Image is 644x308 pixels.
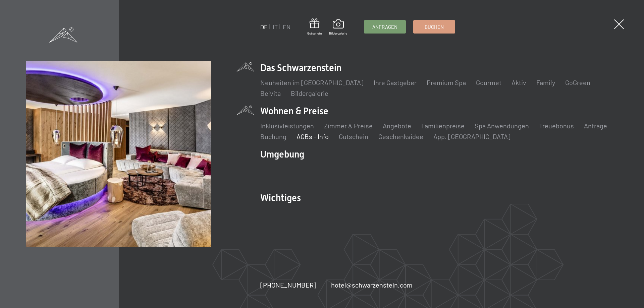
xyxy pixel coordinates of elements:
a: Gutschein [339,132,368,140]
a: Neuheiten im [GEOGRAPHIC_DATA] [260,78,364,86]
a: Buchen [414,20,455,33]
a: EN [283,23,290,30]
span: Gutschein [307,31,322,36]
a: Aktiv [512,78,526,86]
a: hotel@schwarzenstein.com [331,280,413,290]
a: Inklusivleistungen [260,122,314,130]
a: Belvita [260,89,281,97]
a: Gutschein [307,18,322,36]
a: Bildergalerie [291,89,328,97]
a: DE [260,23,268,30]
a: Bildergalerie [329,19,347,36]
span: Bildergalerie [329,31,347,36]
a: GoGreen [565,78,590,86]
a: Gourmet [476,78,501,86]
a: Family [536,78,555,86]
a: Anfrage [584,122,607,130]
span: Buchen [425,23,444,30]
a: App. [GEOGRAPHIC_DATA] [433,132,511,140]
span: [PHONE_NUMBER] [260,281,316,289]
a: Ihre Gastgeber [374,78,417,86]
a: Zimmer & Preise [324,122,373,130]
span: Anfragen [372,23,397,30]
a: AGBs - Info [297,132,329,140]
a: Familienpreise [421,122,465,130]
a: [PHONE_NUMBER] [260,280,316,290]
a: Treuebonus [539,122,574,130]
a: Spa Anwendungen [475,122,529,130]
a: Anfragen [364,20,406,33]
a: IT [273,23,278,30]
a: Angebote [383,122,411,130]
a: Geschenksidee [378,132,423,140]
a: Premium Spa [427,78,466,86]
a: Buchung [260,132,286,140]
